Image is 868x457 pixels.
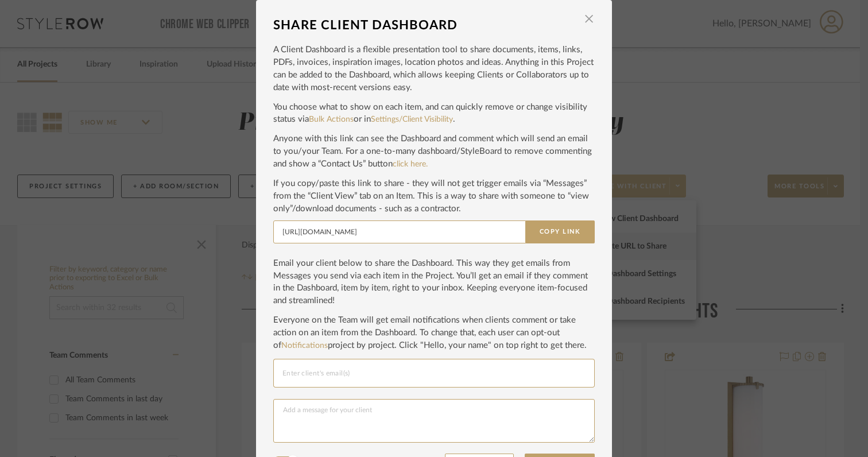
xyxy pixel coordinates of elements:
[393,160,428,168] a: click here.
[273,314,595,352] p: Everyone on the Team will get email notifications when clients comment or take action on an item ...
[371,115,453,123] a: Settings/Client Visibility
[273,133,595,171] p: Anyone with this link can see the Dashboard and comment which will send an email to you/your Team...
[273,177,595,215] p: If you copy/paste this link to share - they will not get trigger emails via “Messages” from the “...
[273,44,595,94] p: A Client Dashboard is a flexible presentation tool to share documents, items, links, PDFs, invoic...
[273,13,595,38] dialog-header: SHARE CLIENT DASHBOARD
[282,366,586,380] input: Enter client's email(s)
[578,13,600,25] button: Close
[525,220,595,243] button: Copy Link
[273,101,595,126] p: You choose what to show on each item, and can quickly remove or change visibility status via or in .
[309,115,354,123] a: Bulk Actions
[282,366,586,381] mat-chip-grid: Email selection
[273,13,578,38] div: SHARE CLIENT DASHBOARD
[273,257,595,308] p: Email your client below to share the Dashboard. This way they get emails from Messages you send v...
[281,342,328,350] a: Notifications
